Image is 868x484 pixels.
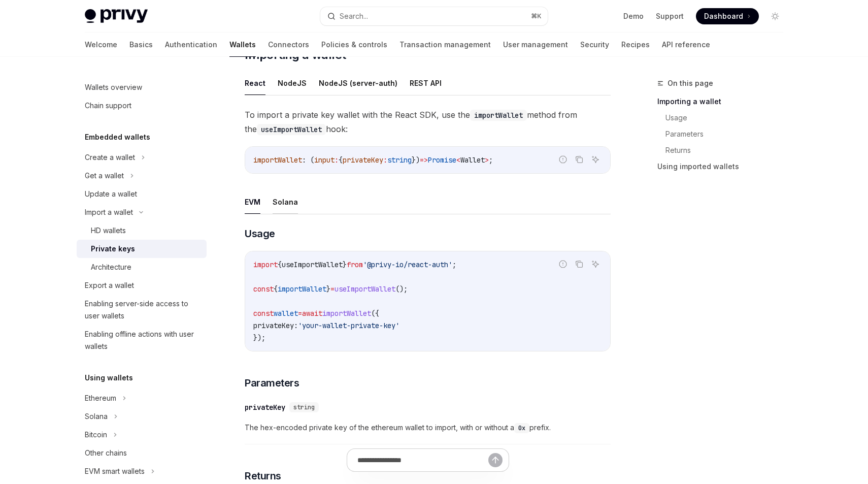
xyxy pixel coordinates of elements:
[343,260,347,269] span: }
[278,260,282,269] span: {
[667,77,713,89] span: On this page
[77,258,207,276] a: Architecture
[85,410,108,423] div: Solana
[229,33,256,57] a: Wallets
[428,155,456,165] span: Promise
[278,284,326,294] span: importWallet
[85,372,133,384] h5: Using wallets
[298,309,302,318] span: =
[335,284,395,294] span: useImportWallet
[245,227,275,241] span: Usage
[573,257,586,271] button: Copy the contents from the code block
[85,206,133,218] div: Import a wallet
[485,155,489,165] span: >
[347,260,363,269] span: from
[77,295,207,325] a: Enabling server-side access to user wallets
[326,284,330,294] span: }
[340,10,368,22] div: Search...
[77,444,207,462] a: Other chains
[339,155,343,165] span: {
[580,33,609,57] a: Security
[696,8,759,24] a: Dashboard
[665,142,791,158] a: Returns
[531,12,542,20] span: ⌘ K
[91,224,126,237] div: HD wallets
[85,151,135,164] div: Create a wallet
[165,33,217,57] a: Authentication
[665,110,791,126] a: Usage
[85,279,134,292] div: Export a wallet
[85,33,117,57] a: Welcome
[452,260,456,269] span: ;
[245,376,299,390] span: Parameters
[503,33,568,57] a: User management
[656,11,684,21] a: Support
[321,33,387,57] a: Policies & controls
[85,170,124,182] div: Get a wallet
[330,284,335,294] span: =
[274,309,298,318] span: wallet
[399,33,491,57] a: Transaction management
[77,185,207,203] a: Update a wallet
[489,155,493,165] span: ;
[268,33,309,57] a: Connectors
[253,155,302,165] span: importWallet
[85,298,201,322] div: Enabling server-side access to user wallets
[657,93,791,110] a: Importing a wallet
[85,81,142,93] div: Wallets overview
[253,321,298,330] span: privateKey:
[514,423,529,433] code: 0x
[245,422,611,434] span: The hex-encoded private key of the ethereum wallet to import, with or without a prefix.
[556,153,570,166] button: Report incorrect code
[623,11,644,21] a: Demo
[704,11,743,21] span: Dashboard
[573,153,586,166] button: Copy the contents from the code block
[460,155,485,165] span: Wallet
[395,284,408,294] span: ();
[85,188,137,200] div: Update a wallet
[335,155,339,165] span: :
[456,155,460,165] span: <
[77,78,207,96] a: Wallets overview
[488,453,503,467] button: Send message
[470,110,527,121] code: importWallet
[371,309,379,318] span: ({
[77,276,207,295] a: Export a wallet
[77,325,207,356] a: Enabling offline actions with user wallets
[85,392,116,404] div: Ethereum
[273,190,298,214] button: Solana
[589,257,602,271] button: Ask AI
[302,309,322,318] span: await
[767,8,783,24] button: Toggle dark mode
[556,257,570,271] button: Report incorrect code
[282,260,343,269] span: useImportWallet
[129,33,153,57] a: Basics
[420,155,428,165] span: =>
[412,155,420,165] span: })
[85,465,145,477] div: EVM smart wallets
[253,309,274,318] span: const
[91,243,135,255] div: Private keys
[77,96,207,115] a: Chain support
[665,126,791,142] a: Parameters
[302,155,314,165] span: : (
[85,429,107,441] div: Bitcoin
[293,403,315,411] span: string
[320,7,548,25] button: Search...⌘K
[77,240,207,258] a: Private keys
[245,71,265,95] button: React
[322,309,371,318] span: importWallet
[383,155,387,165] span: :
[621,33,650,57] a: Recipes
[253,333,265,342] span: });
[245,190,260,214] button: EVM
[343,155,383,165] span: privateKey
[410,71,442,95] button: REST API
[245,108,611,136] span: To import a private key wallet with the React SDK, use the method from the hook:
[363,260,452,269] span: '@privy-io/react-auth'
[85,447,127,459] div: Other chains
[85,9,148,23] img: light logo
[662,33,710,57] a: API reference
[657,158,791,175] a: Using imported wallets
[589,153,602,166] button: Ask AI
